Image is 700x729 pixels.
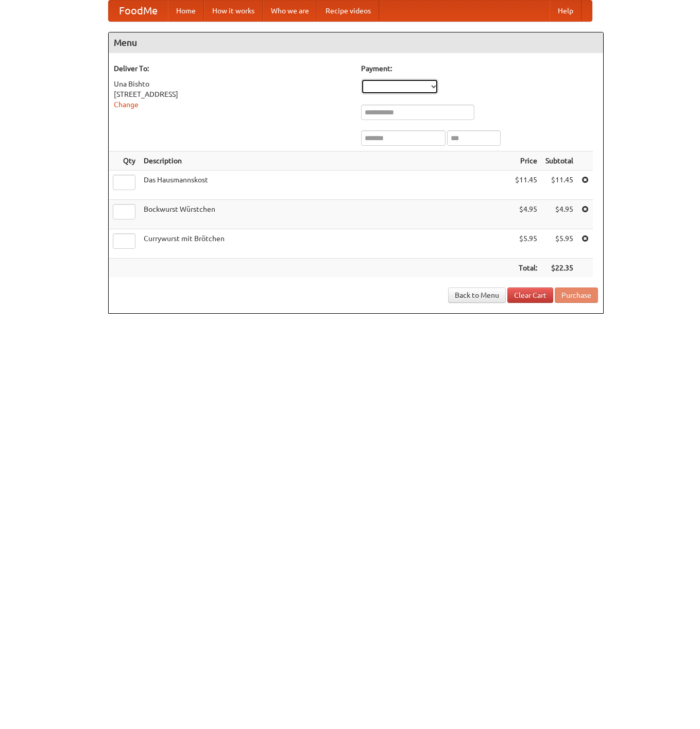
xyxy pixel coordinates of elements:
div: Una Bishto [114,79,351,89]
a: Help [550,1,582,21]
th: Subtotal [541,151,577,171]
th: Total: [511,259,541,278]
td: $5.95 [541,229,577,259]
h5: Deliver To: [114,63,351,74]
th: $22.35 [541,259,577,278]
td: Das Hausmannskost [140,171,511,200]
a: How it works [204,1,263,21]
a: Recipe videos [317,1,379,21]
button: Purchase [555,287,598,303]
td: $4.95 [511,200,541,229]
th: Description [140,151,511,171]
td: $5.95 [511,229,541,259]
div: [STREET_ADDRESS] [114,89,351,99]
a: Home [168,1,204,21]
a: Who we are [263,1,317,21]
td: $11.45 [511,171,541,200]
a: Back to Menu [448,287,506,303]
a: Clear Cart [507,287,553,303]
h4: Menu [109,32,603,53]
a: FoodMe [109,1,168,21]
a: Change [114,100,139,109]
th: Qty [109,151,140,171]
td: Currywurst mit Brötchen [140,229,511,259]
td: Bockwurst Würstchen [140,200,511,229]
td: $4.95 [541,200,577,229]
h5: Payment: [361,63,598,74]
th: Price [511,151,541,171]
td: $11.45 [541,171,577,200]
